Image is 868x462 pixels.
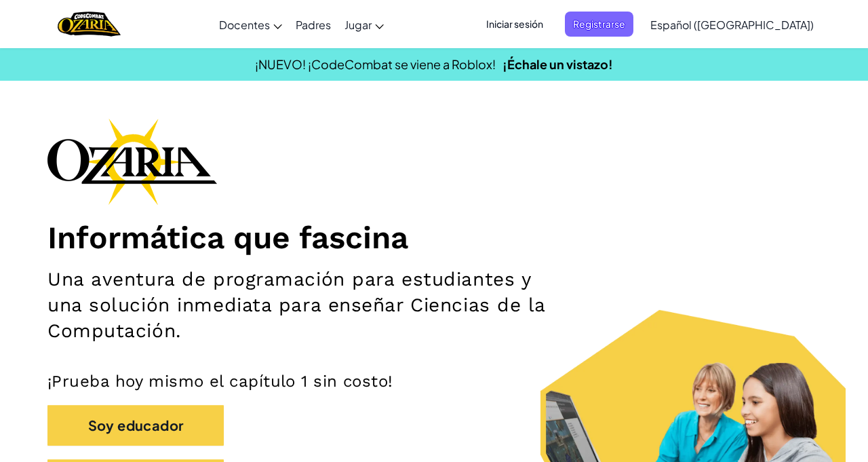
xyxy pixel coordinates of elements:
span: ¡NUEVO! ¡CodeCombat se viene a Roblox! [255,56,496,72]
button: Registrarse [565,12,633,37]
p: ¡Prueba hoy mismo el capítulo 1 sin costo! [47,371,821,391]
span: Docentes [219,18,270,32]
img: Home [58,10,121,38]
img: Ozaria branding logo [47,118,217,205]
span: Jugar [344,18,372,32]
button: Soy educador [47,405,224,446]
a: Docentes [212,6,289,43]
span: Español ([GEOGRAPHIC_DATA]) [650,18,814,32]
h2: Una aventura de programación para estudiantes y una solución inmediata para enseñar Ciencias de l... [47,267,566,344]
a: Español ([GEOGRAPHIC_DATA]) [644,6,821,43]
button: Iniciar sesión [478,12,551,37]
a: Ozaria by CodeCombat logo [58,10,121,38]
h1: Informática que fascina [47,218,821,256]
a: Padres [289,6,338,43]
a: ¡Échale un vistazo! [502,56,613,72]
a: Jugar [338,6,391,43]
